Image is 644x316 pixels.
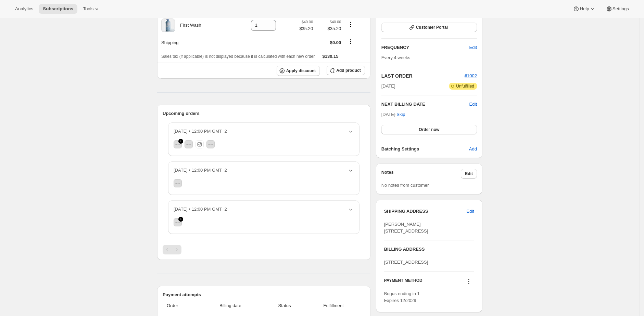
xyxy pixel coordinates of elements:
[381,23,477,32] button: Customer Portal
[174,140,182,148] img: The Diaper
[463,206,478,217] button: Edit
[381,169,461,179] h3: Notes
[381,101,469,108] h2: NEXT BILLING DATE
[419,127,439,132] span: Order now
[613,6,629,12] span: Settings
[384,208,467,215] h3: SHIPPING ADDRESS
[384,222,428,234] span: [PERSON_NAME] [STREET_ADDRESS]
[461,169,477,179] button: Edit
[174,218,182,226] img: Product D
[467,208,474,215] span: Edit
[79,4,104,14] button: Tools
[384,291,420,303] span: Bogus ending in 1 Expires 12/2029
[384,260,428,265] span: [STREET_ADDRESS]
[465,73,477,78] a: #1002
[381,83,395,90] span: [DATE]
[384,246,474,253] h3: BILLING ADDRESS
[302,20,313,24] small: $40.00
[392,109,409,120] button: Skip
[175,22,201,29] div: First Wash
[381,73,465,79] h2: LAST ORDER
[163,245,365,254] nav: Pagination
[161,54,316,59] span: Sales tax (if applicable) is not displayed because it is calculated with each new order.
[336,68,361,73] span: Add product
[469,101,477,108] button: Edit
[174,167,227,174] p: [DATE] • 12:00 PM GMT+2
[286,68,316,74] span: Apply discount
[381,183,429,188] span: No notes from customer
[11,4,37,14] button: Analytics
[185,140,193,148] img: Bun Balm
[465,42,481,53] button: Edit
[39,4,77,14] button: Subscriptions
[163,110,365,117] h2: Upcoming orders
[317,25,341,32] span: $35.20
[174,206,227,213] p: [DATE] • 12:00 PM GMT+2
[277,66,320,76] button: Apply discount
[330,20,341,24] small: $40.00
[306,302,361,309] span: Fulfillment
[465,171,473,176] span: Edit
[163,298,196,313] th: Order
[15,6,33,12] span: Analytics
[381,146,469,153] h6: Batching Settings
[178,139,183,144] span: 2
[157,35,232,50] th: Shipping
[267,302,302,309] span: Status
[43,6,73,12] span: Subscriptions
[465,73,477,79] button: #1002
[580,6,589,12] span: Help
[174,128,227,135] p: [DATE] • 12:00 PM GMT+2
[469,44,477,51] span: Edit
[416,25,448,30] span: Customer Portal
[456,83,474,89] span: Unfulfilled
[161,18,175,32] img: product img
[465,144,481,155] button: Add
[384,278,422,287] h3: PAYMENT METHOD
[198,302,263,309] span: Billing date
[163,291,365,298] h2: Payment attempts
[396,111,405,118] span: Skip
[569,4,600,14] button: Help
[83,6,93,12] span: Tools
[469,146,477,153] span: Add
[330,40,341,45] span: $0.00
[299,25,313,32] span: $35.20
[602,4,633,14] button: Settings
[381,112,405,117] span: [DATE] ·
[381,125,477,134] button: Order now
[323,54,339,59] span: $130.15
[178,217,183,222] span: 3
[327,66,365,75] button: Add product
[206,140,215,148] img: The Minis
[174,179,182,187] img: Product C
[345,38,356,45] button: Shipping actions
[381,55,411,60] span: Every 4 weeks
[345,21,356,28] button: Product actions
[381,44,469,51] h2: FREQUENCY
